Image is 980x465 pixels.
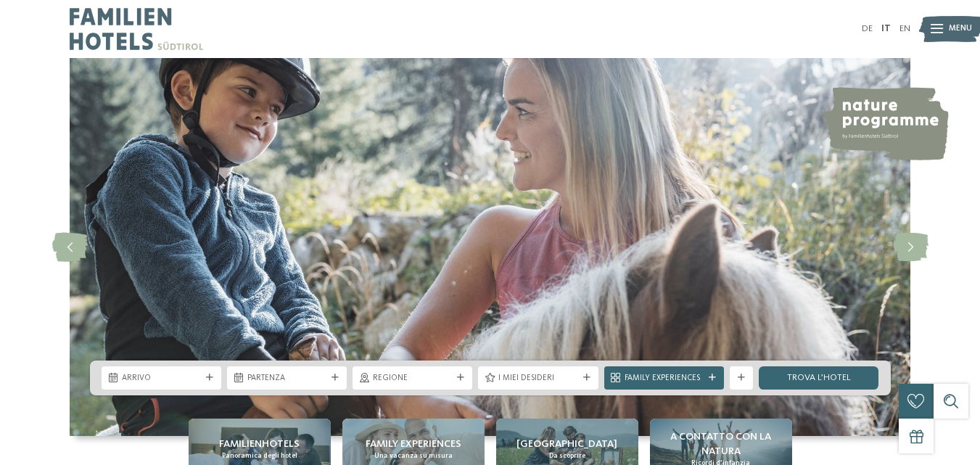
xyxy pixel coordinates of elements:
[498,373,577,384] span: I miei desideri
[366,437,461,451] span: Family experiences
[549,451,585,461] span: Da scoprire
[949,23,972,35] span: Menu
[247,373,326,384] span: Partenza
[821,87,949,160] img: nature programme by Familienhotels Südtirol
[899,24,910,33] a: EN
[373,373,452,384] span: Regione
[219,437,300,451] span: Familienhotels
[759,366,878,390] a: trova l’hotel
[122,373,201,384] span: Arrivo
[516,437,617,451] span: [GEOGRAPHIC_DATA]
[374,451,453,461] span: Una vacanza su misura
[222,451,297,461] span: Panoramica degli hotel
[862,24,873,33] a: DE
[70,58,910,436] img: Family hotel Alto Adige: the happy family places!
[625,373,704,384] span: Family Experiences
[881,24,891,33] a: IT
[656,429,786,458] span: A contatto con la natura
